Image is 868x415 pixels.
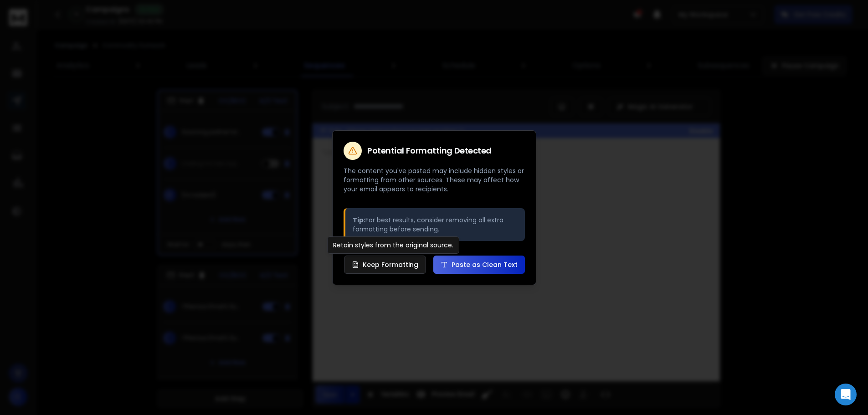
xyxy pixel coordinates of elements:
[353,215,518,234] p: For best results, consider removing all extra formatting before sending.
[835,384,857,405] div: Open Intercom Messenger
[344,166,525,194] p: The content you've pasted may include hidden styles or formatting from other sources. These may a...
[353,215,365,225] strong: Tip:
[327,236,459,254] div: Retain styles from the original source.
[433,256,525,274] button: Paste as Clean Text
[344,256,426,274] button: Keep Formatting
[367,147,492,155] h2: Potential Formatting Detected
